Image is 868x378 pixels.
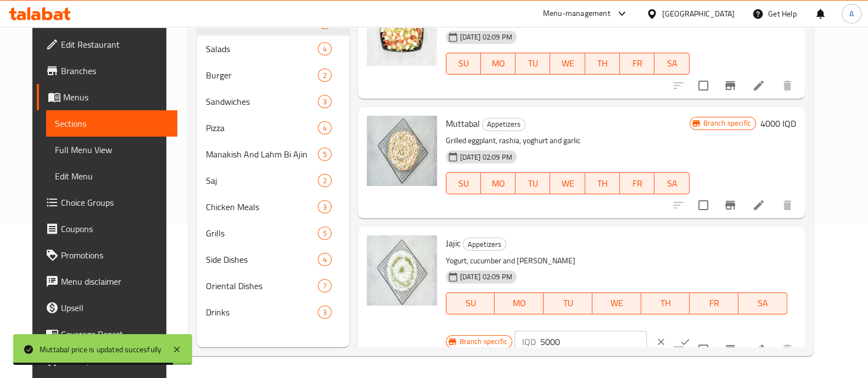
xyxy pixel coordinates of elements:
[485,55,511,71] span: MO
[694,295,734,311] span: FR
[367,235,437,306] img: Jajic
[37,216,177,242] a: Coupons
[590,55,615,71] span: TH
[37,84,177,110] a: Menus
[46,163,177,189] a: Edit Menu
[63,91,169,104] span: Menus
[774,192,800,218] button: delete
[456,152,517,162] span: [DATE] 02:09 PM
[624,176,650,191] span: FR
[463,238,506,251] div: Appetizers
[752,199,765,212] a: Edit menu item
[318,148,332,161] div: items
[367,116,437,186] img: Muttabal
[597,295,637,311] span: WE
[61,64,169,77] span: Branches
[318,279,332,292] div: items
[481,53,516,75] button: MO
[206,69,318,82] div: Burger
[206,148,318,161] div: Manakish And Lahm Bi Ajin
[717,72,743,99] button: Branch-specific-item
[37,321,177,347] a: Coverage Report
[774,72,800,99] button: delete
[197,246,349,273] div: Side Dishes4
[446,53,481,75] button: SU
[37,189,177,216] a: Choice Groups
[61,354,169,367] span: Grocery Checklist
[206,121,318,134] div: Pizza
[692,338,715,361] span: Select to update
[646,295,686,311] span: TH
[318,306,332,319] div: items
[544,292,592,314] button: TU
[318,227,332,240] div: items
[520,176,546,191] span: TU
[620,172,654,194] button: FR
[37,31,177,58] a: Edit Restaurant
[206,200,318,213] span: Chicken Meals
[206,227,318,240] span: Grills
[46,110,177,137] a: Sections
[61,222,169,235] span: Coupons
[481,172,516,194] button: MO
[451,176,477,191] span: SU
[446,292,495,314] button: SU
[318,123,331,133] span: 4
[540,331,647,353] input: Please enter price
[206,279,318,292] span: Oriental Dishes
[318,174,332,187] div: items
[206,42,318,55] span: Salads
[40,343,161,356] div: Muttabal price is updated succesfully
[522,335,536,348] p: IQD
[516,53,550,75] button: TU
[717,192,743,218] button: Branch-specific-item
[550,53,585,75] button: WE
[197,299,349,325] div: Drinks3
[649,330,673,354] button: clear
[654,172,689,194] button: SA
[318,42,332,55] div: items
[520,55,546,71] span: TU
[318,255,331,265] span: 4
[624,55,650,71] span: FR
[206,306,318,319] span: Drinks
[61,38,169,51] span: Edit Restaurant
[318,253,332,266] div: items
[206,174,318,187] span: Saj
[197,220,349,246] div: Grills5
[495,292,544,314] button: MO
[61,249,169,262] span: Promotions
[692,74,715,97] span: Select to update
[463,238,506,251] span: Appetizers
[197,167,349,194] div: Saj2
[206,95,318,108] span: Sandwiches
[446,115,480,132] span: Muttabal
[555,55,580,71] span: WE
[318,228,331,239] span: 5
[516,172,550,194] button: TU
[197,115,349,141] div: Pizza4
[455,336,512,347] span: Branch specific
[543,7,611,20] div: Menu-management
[446,254,787,268] p: Yogurt, cucumber and [PERSON_NAME]
[456,32,517,42] span: [DATE] 02:09 PM
[451,295,491,311] span: SU
[61,196,169,209] span: Choice Groups
[760,116,796,131] h6: 4000 IQD
[550,172,585,194] button: WE
[456,272,517,282] span: [DATE] 02:09 PM
[37,268,177,295] a: Menu disclaimer
[318,200,332,213] div: items
[673,330,697,354] button: ok
[620,53,654,75] button: FR
[590,176,615,191] span: TH
[585,172,620,194] button: TH
[774,336,800,363] button: delete
[659,55,685,71] span: SA
[659,176,685,191] span: SA
[318,176,331,186] span: 2
[318,202,331,212] span: 3
[499,295,539,311] span: MO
